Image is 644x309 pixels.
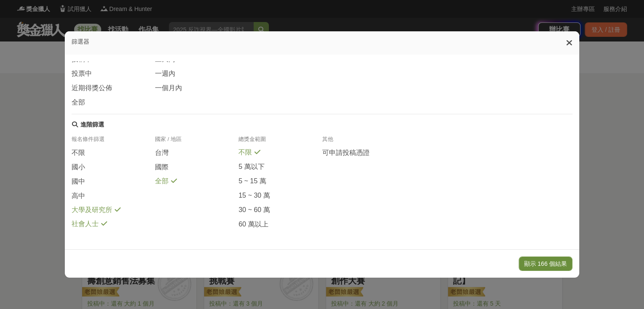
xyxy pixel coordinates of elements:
span: 國中 [72,177,85,186]
span: 高中 [72,192,85,201]
span: 台灣 [155,149,169,157]
span: 5 萬以下 [238,163,264,171]
span: 大學及研究所 [72,206,112,215]
div: 進階篩選 [80,121,104,129]
span: 近期得獎公佈 [72,84,112,93]
span: 30 ~ 60 萬 [238,206,270,215]
span: 一週內 [155,69,175,78]
span: 15 ~ 30 萬 [238,191,270,200]
span: 國小 [72,163,85,172]
div: 國家 / 地區 [155,135,238,148]
span: 一個月內 [155,84,182,93]
button: 顯示 166 個結果 [519,257,572,271]
div: 報名條件篩選 [72,135,155,148]
span: 可申請投稿憑證 [322,149,369,157]
span: 全部 [155,177,169,186]
span: 全部 [72,98,85,107]
span: 60 萬以上 [238,220,268,229]
div: 總獎金範圍 [238,135,322,148]
div: 其他 [322,135,405,148]
span: 不限 [238,148,252,157]
span: 社會人士 [72,220,99,229]
span: 不限 [72,149,85,157]
span: 5 ~ 15 萬 [238,177,266,186]
span: 國際 [155,163,169,172]
span: 投票中 [72,69,92,78]
span: 篩選器 [72,38,89,45]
